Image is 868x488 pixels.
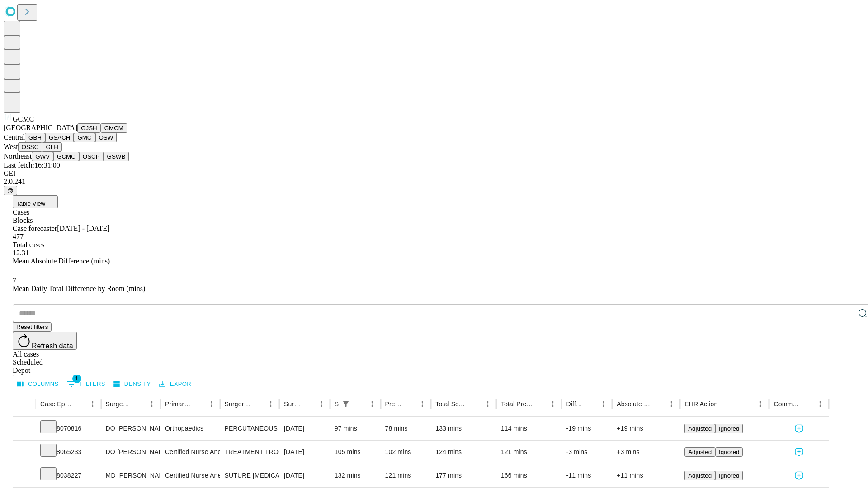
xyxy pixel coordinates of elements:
div: Orthopaedics [165,417,215,440]
button: Ignored [715,424,743,433]
div: DO [PERSON_NAME] [106,441,156,464]
button: Reset filters [13,322,52,332]
div: GEI [4,169,864,178]
button: GJSH [77,123,101,133]
button: Show filters [65,377,108,391]
button: GLH [42,142,61,152]
span: @ [7,187,14,194]
div: Case Epic Id [40,400,73,408]
div: 133 mins [435,417,492,440]
span: Case forecaster [13,225,57,232]
button: Menu [597,398,610,410]
div: 121 mins [385,464,427,487]
div: 8065233 [40,441,97,464]
button: Sort [534,398,547,410]
button: Sort [302,398,315,410]
span: 12.31 [13,249,29,257]
button: Ignored [715,471,743,480]
button: Sort [585,398,597,410]
button: Menu [547,398,559,410]
button: Refresh data [13,332,77,350]
div: Surgeon Name [106,400,132,408]
div: 102 mins [385,441,427,464]
div: -3 mins [566,441,608,464]
div: EHR Action [684,400,717,408]
span: 477 [13,233,24,240]
div: Predicted In Room Duration [385,400,403,408]
button: Expand [18,468,31,484]
button: Expand [18,421,31,437]
div: -19 mins [566,417,608,440]
button: Ignored [715,447,743,457]
span: Mean Absolute Difference (mins) [13,257,110,265]
button: OSCP [79,152,104,161]
div: Surgery Name [225,400,251,408]
button: Sort [74,398,86,410]
div: 132 mins [335,464,376,487]
span: Northeast [4,152,32,160]
button: Sort [252,398,264,410]
div: [DATE] [284,464,325,487]
button: Show filters [340,398,352,410]
button: Adjusted [684,471,715,480]
div: DO [PERSON_NAME] [106,417,156,440]
button: OSW [95,133,117,142]
span: Adjusted [688,425,712,432]
button: Menu [481,398,494,410]
div: 1 active filter [340,398,352,410]
div: 177 mins [435,464,492,487]
div: Difference [566,400,584,408]
button: Table View [13,195,58,208]
span: Reset filters [16,324,48,330]
button: Menu [814,398,826,410]
button: Adjusted [684,447,715,457]
button: GWV [32,152,53,161]
div: Certified Nurse Anesthetist [165,441,215,464]
div: -11 mins [566,464,608,487]
span: [DATE] - [DATE] [57,225,109,232]
div: 121 mins [501,441,557,464]
button: Sort [469,398,481,410]
button: GSACH [45,133,74,142]
button: Sort [718,398,731,410]
span: Refresh data [32,342,73,350]
button: Menu [146,398,158,410]
div: 105 mins [335,441,376,464]
button: GCMC [53,152,79,161]
button: Menu [315,398,328,410]
div: Surgery Date [284,400,302,408]
button: GMC [74,133,95,142]
div: 124 mins [435,441,492,464]
div: 114 mins [501,417,557,440]
button: Sort [652,398,665,410]
span: Table View [16,200,45,207]
div: 78 mins [385,417,427,440]
div: Certified Nurse Anesthetist [165,464,215,487]
div: +11 mins [617,464,675,487]
button: Menu [366,398,378,410]
button: Export [157,377,197,391]
button: GBH [25,133,45,142]
div: 97 mins [335,417,376,440]
button: Menu [205,398,218,410]
button: Sort [353,398,366,410]
button: GMCM [101,123,127,133]
div: SUTURE [MEDICAL_DATA] PRIMARY [225,464,275,487]
button: Sort [403,398,416,410]
span: Total cases [13,241,44,249]
span: Central [4,133,25,141]
button: Density [111,377,153,391]
span: Last fetch: 16:31:00 [4,161,60,169]
span: Mean Daily Total Difference by Room (mins) [13,285,145,292]
button: Menu [416,398,429,410]
button: Sort [193,398,205,410]
div: 166 mins [501,464,557,487]
span: 1 [72,374,81,383]
div: MD [PERSON_NAME] A Md [106,464,156,487]
button: Adjusted [684,424,715,433]
div: Total Predicted Duration [501,400,533,408]
span: 7 [13,277,16,284]
button: OSSC [18,142,42,152]
button: Menu [86,398,99,410]
button: Sort [801,398,814,410]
